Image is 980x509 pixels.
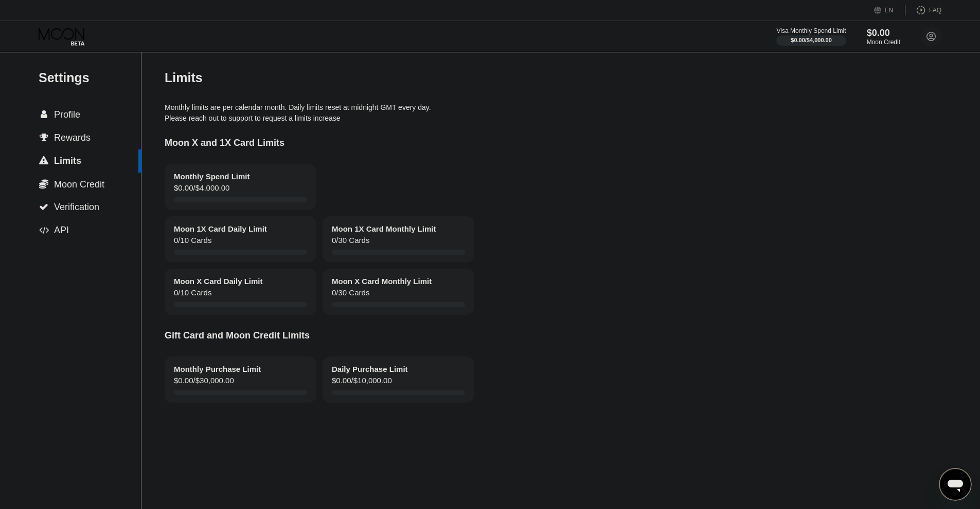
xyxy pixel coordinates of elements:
div: 0 / 30 Cards [332,288,369,302]
div: EN [874,5,905,15]
span: Rewards [54,133,91,143]
div: Gift Card and Moon Credit Limits [165,315,949,356]
div: $0.00 / $4,000.00 [174,183,229,197]
div: 0 / 10 Cards [174,236,211,250]
div: $0.00Moon Credit [867,28,900,46]
div: Limits [165,70,203,85]
span: Limits [54,156,81,166]
div: Visa Monthly Spend Limit$0.00/$4,000.00 [776,27,846,46]
div:  [39,202,49,212]
div:  [39,156,49,165]
span:  [39,202,48,212]
div: 0 / 10 Cards [174,288,211,302]
div: FAQ [905,5,941,15]
div: Monthly Purchase Limit [174,365,261,373]
span:  [39,156,48,165]
div: $0.00 [867,28,900,39]
div: FAQ [929,7,941,14]
div: Moon 1X Card Daily Limit [174,224,267,233]
span:  [40,133,48,142]
iframe: Кнопка запуска окна обмена сообщениями [939,468,972,501]
div: Moon X and 1X Card Limits [165,122,949,164]
div: Settings [39,70,141,85]
div: Please reach out to support to request a limits increase [165,114,949,122]
span: Profile [54,109,80,120]
div: Visa Monthly Spend Limit [776,27,846,34]
div: Moon X Card Daily Limit [174,277,263,286]
span:  [41,110,47,119]
div:  [39,133,49,142]
span:  [39,179,48,189]
div: Monthly limits are per calendar month. Daily limits reset at midnight GMT every day. [165,103,949,111]
div: $0.00 / $4,000.00 [791,37,832,43]
div:  [39,110,49,119]
span: Verification [54,202,99,212]
span:  [39,225,49,235]
div: $0.00 / $30,000.00 [174,376,234,390]
div: Monthly Spend Limit [174,172,250,181]
div: Daily Purchase Limit [332,365,408,373]
div:  [39,179,49,189]
div: 0 / 30 Cards [332,236,369,250]
span: API [54,225,69,235]
div: $0.00 / $10,000.00 [332,376,392,390]
div: EN [885,7,894,14]
div: Moon X Card Monthly Limit [332,277,432,286]
div: Moon Credit [867,39,900,46]
div: Moon 1X Card Monthly Limit [332,224,436,233]
span: Moon Credit [54,179,104,190]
